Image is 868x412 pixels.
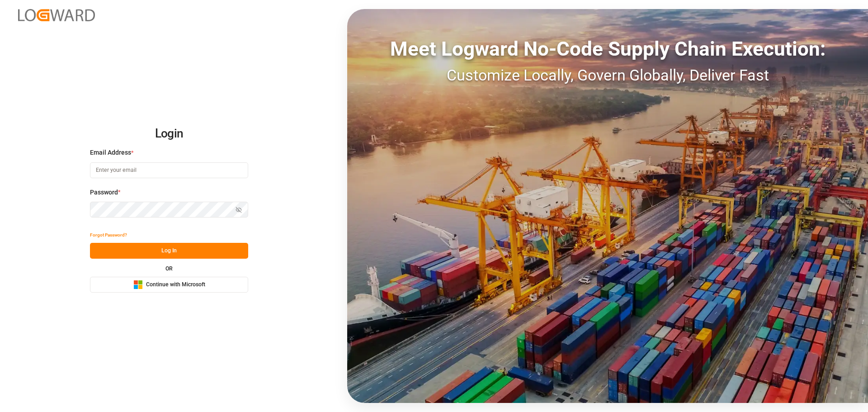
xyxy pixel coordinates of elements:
[90,227,127,243] button: Forgot Password?
[90,119,248,148] h2: Login
[146,281,205,289] span: Continue with Microsoft
[347,64,868,87] div: Customize Locally, Govern Globally, Deliver Fast
[90,148,131,157] span: Email Address
[90,243,248,259] button: Log In
[90,188,118,197] span: Password
[90,162,248,178] input: Enter your email
[90,277,248,293] button: Continue with Microsoft
[18,9,95,21] img: Logward_new_orange.png
[165,266,173,271] small: OR
[347,34,868,64] div: Meet Logward No-Code Supply Chain Execution:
